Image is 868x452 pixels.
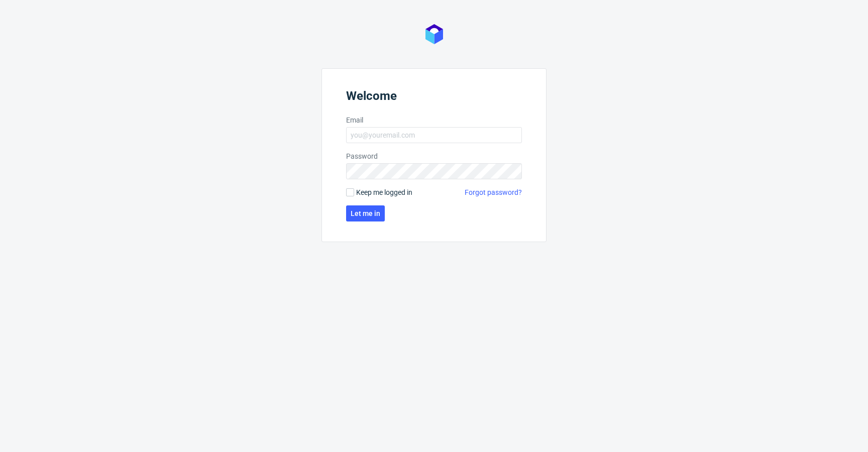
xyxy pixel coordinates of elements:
[356,187,412,197] span: Keep me logged in
[346,127,522,143] input: you@youremail.com
[351,210,380,217] span: Let me in
[346,115,522,125] label: Email
[465,187,522,197] a: Forgot password?
[346,89,522,107] header: Welcome
[346,151,522,161] label: Password
[346,205,385,221] button: Let me in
